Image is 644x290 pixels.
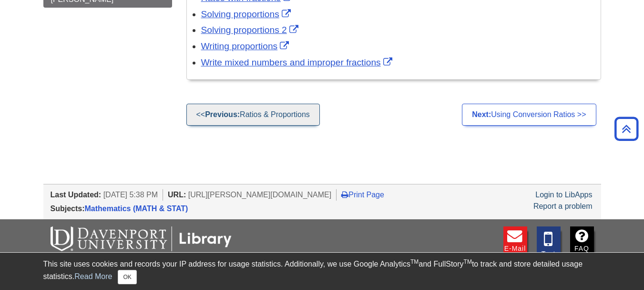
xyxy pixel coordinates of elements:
[611,122,642,135] a: Back to Top
[464,258,472,265] sup: TM
[201,41,292,51] a: Link opens in new window
[537,226,561,259] a: Text
[462,104,596,126] a: Next:Using Conversion Ratios >>
[51,191,102,199] span: Last Updated:
[472,110,491,118] strong: Next:
[503,226,527,259] a: E-mail
[201,25,301,35] a: Link opens in new window
[410,258,419,265] sup: TM
[201,9,293,19] a: Link opens in new window
[186,104,320,126] a: <<Previous:Ratios & Proportions
[168,191,186,199] span: URL:
[535,191,592,199] a: Login to LibApps
[188,191,332,199] span: [URL][PERSON_NAME][DOMAIN_NAME]
[205,110,240,118] strong: Previous:
[533,202,593,210] a: Report a problem
[85,204,188,213] a: Mathematics (MATH & STAT)
[103,191,158,199] span: [DATE] 5:38 PM
[74,272,112,280] a: Read More
[43,258,601,284] div: This site uses cookies and records your IP address for usage statistics. Additionally, we use Goo...
[570,226,594,259] a: FAQ
[51,226,232,251] img: DU Libraries
[118,270,136,284] button: Close
[201,57,395,67] a: Link opens in new window
[341,191,384,199] a: Print Page
[341,191,348,198] i: Print Page
[51,204,85,213] span: Subjects:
